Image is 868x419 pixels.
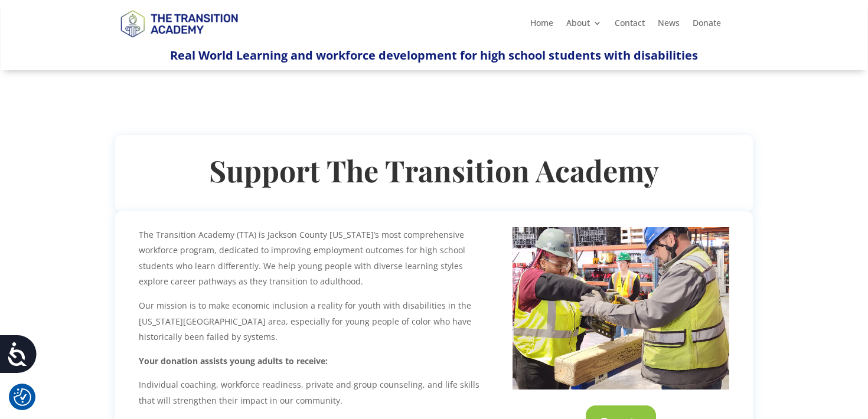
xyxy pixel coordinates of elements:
span: Individual coaching, workforce readiness, private and group counseling, and life skills that will... [139,379,479,406]
a: Logo-Noticias [115,35,243,47]
span: Our mission is to make economic inclusion a reality for youth with disabilities in the [US_STATE]... [139,300,471,342]
a: Home [530,19,553,32]
span: The Transition Academy (TTA) is Jackson County [US_STATE]’s most comprehensive workforce program,... [139,229,465,287]
a: About [566,19,602,32]
a: Donate [693,19,721,32]
button: Cookie Settings [14,388,31,406]
a: News [658,19,680,32]
img: TTA Brand_TTA Primary Logo_Horizontal_Light BG [115,2,243,44]
img: Revisit consent button [14,388,31,406]
strong: Support The Transition Academy [209,150,659,190]
strong: Your donation assists young adults to receive: [139,355,328,366]
span: Real World Learning and workforce development for high school students with disabilities [170,47,698,63]
a: Contact [615,19,645,32]
img: 20250409_114058 [513,227,729,389]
